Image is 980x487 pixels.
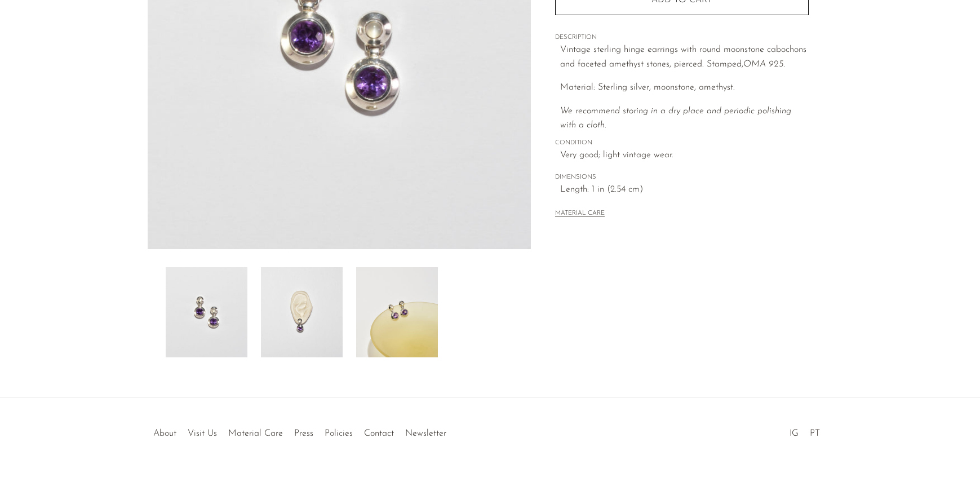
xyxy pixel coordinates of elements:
span: DIMENSIONS [555,172,809,183]
img: Moonstone Amethyst Hinge Earrings [356,267,438,357]
span: Length: 1 in (2.54 cm) [560,183,809,197]
a: IG [790,429,799,438]
ul: Social Medias [784,420,826,441]
span: Very good; light vintage wear. [560,148,809,163]
em: OMA 925. [743,60,785,69]
p: Vintage sterling hinge earrings with round moonstone cabochons and faceted amethyst stones, pierc... [560,43,809,72]
a: Contact [364,429,394,438]
img: Moonstone Amethyst Hinge Earrings [261,267,343,357]
a: About [153,429,176,438]
span: CONDITION [555,138,809,148]
ul: Quick links [148,420,452,441]
a: Policies [325,429,353,438]
p: Material: Sterling silver, moonstone, amethyst. [560,81,809,95]
img: Moonstone Amethyst Hinge Earrings [166,267,247,357]
button: MATERIAL CARE [555,210,605,218]
i: We recommend storing in a dry place and periodic polishing with a cloth. [560,107,791,130]
a: Material Care [228,429,283,438]
a: Visit Us [188,429,217,438]
span: DESCRIPTION [555,33,809,43]
a: PT [810,429,820,438]
a: Press [294,429,313,438]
